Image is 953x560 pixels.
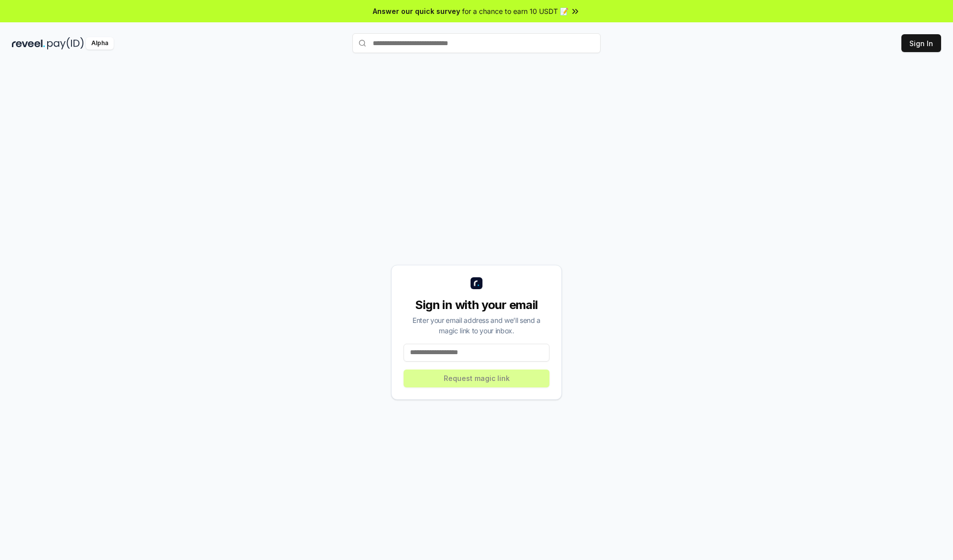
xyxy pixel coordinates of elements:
button: Sign In [901,34,941,52]
img: pay_id [47,37,84,50]
div: Enter your email address and we’ll send a magic link to your inbox. [404,315,549,336]
div: Sign in with your email [404,297,549,313]
span: Answer our quick survey [373,6,460,16]
div: Alpha [86,37,114,50]
img: reveel_dark [12,37,45,50]
span: for a chance to earn 10 USDT 📝 [462,6,568,16]
img: logo_small [471,277,482,289]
